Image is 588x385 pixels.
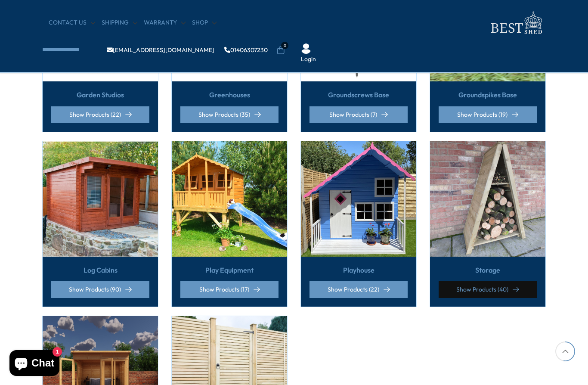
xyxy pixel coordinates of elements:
a: CONTACT US [49,19,95,27]
a: Show Products (22) [309,281,408,298]
a: Playhouse [343,265,374,275]
a: Greenhouses [209,90,250,99]
a: Play Equipment [205,265,254,275]
a: Warranty [144,19,186,27]
a: Shipping [102,19,137,27]
a: Login [301,55,316,64]
img: logo [486,9,546,37]
a: Groundscrews Base [328,90,389,99]
a: Storage [475,265,500,275]
img: Playhouse [301,141,416,257]
a: Show Products (35) [180,106,279,123]
a: Shop [192,19,217,27]
a: Show Products (90) [51,281,149,298]
a: Show Products (17) [180,281,279,298]
a: 01406307230 [224,47,268,53]
a: Garden Studios [77,90,124,99]
a: Show Products (40) [439,281,537,298]
a: [EMAIL_ADDRESS][DOMAIN_NAME] [107,47,214,53]
img: Storage [430,141,545,257]
a: Show Products (19) [439,106,537,123]
img: Log Cabins [43,141,158,257]
a: Log Cabins [84,265,118,275]
img: Play Equipment [172,141,287,257]
a: Groundspikes Base [458,90,517,99]
img: User Icon [301,43,311,54]
a: Show Products (7) [309,106,408,123]
span: 0 [281,42,288,49]
inbox-online-store-chat: Shopify online store chat [7,350,62,378]
a: Show Products (22) [51,106,149,123]
a: 0 [276,46,285,55]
